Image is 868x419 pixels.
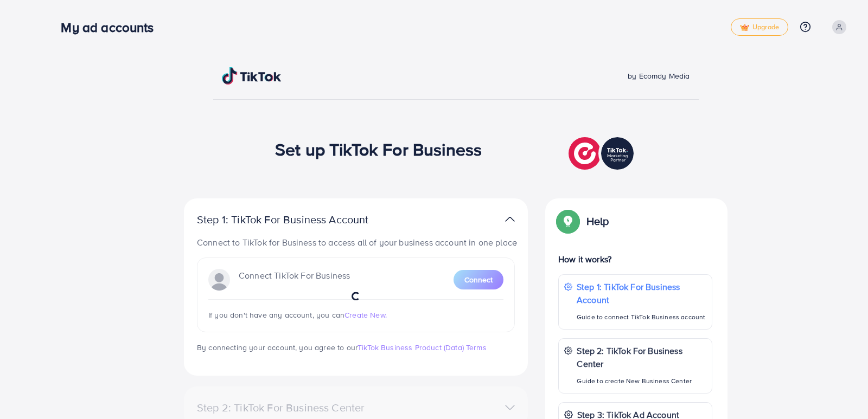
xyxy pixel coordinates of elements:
span: by Ecomdy Media [628,70,690,81]
p: Guide to create New Business Center [577,375,706,388]
p: How it works? [558,253,712,266]
img: TikTok [222,67,282,85]
p: Step 1: TikTok For Business Account [577,280,706,306]
h3: My ad accounts [61,20,162,35]
p: Step 1: TikTok For Business Account [197,213,403,226]
h1: Set up TikTok For Business [275,139,482,159]
img: tick [740,24,749,31]
p: Step 2: TikTok For Business Center [577,344,706,370]
a: tickUpgrade [731,18,788,36]
span: Upgrade [740,23,779,31]
p: Help [586,215,609,228]
img: TikTok partner [569,134,636,172]
img: TikTok partner [505,211,515,227]
p: Guide to connect TikTok Business account [577,311,706,324]
img: Popup guide [558,211,578,231]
